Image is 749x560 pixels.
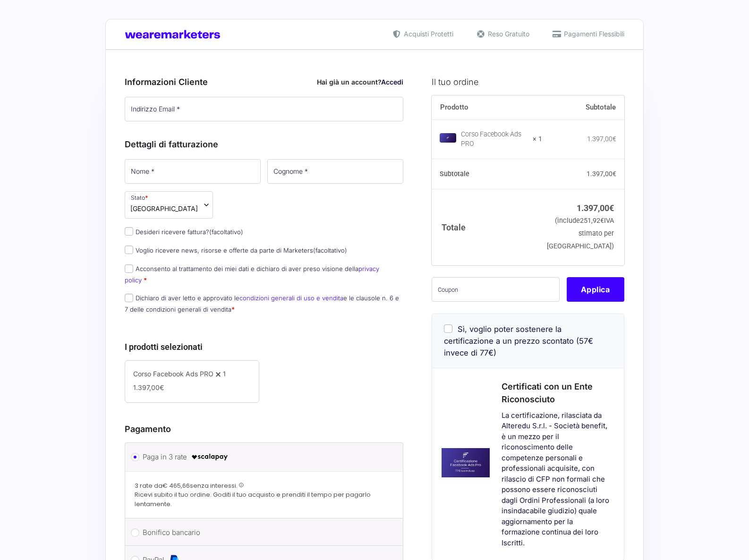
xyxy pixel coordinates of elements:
small: (include IVA stimato per [GEOGRAPHIC_DATA]) [547,217,614,250]
a: privacy policy [125,265,379,283]
iframe: Customerly Messenger Launcher [8,523,36,552]
label: Paga in 3 rate [143,450,382,464]
span: Corso Facebook Ads PRO [133,370,213,378]
label: Acconsento al trattamento dei miei dati e dichiaro di aver preso visione della [125,265,379,283]
strong: × 1 [533,135,542,144]
span: 1 [223,370,226,378]
input: Coupon [432,277,560,302]
img: Schermata-2023-01-03-alle-15.10.31-300x181.png [432,448,490,477]
h3: Dettagli di fatturazione [125,138,403,151]
span: 251,92 [580,217,604,225]
span: Certificati con un Ente Riconosciuto [502,382,593,404]
a: condizioni generali di uso e vendita [239,294,343,302]
span: € [600,217,604,225]
img: scalapay-logo-black.png [191,451,229,463]
img: Corso Facebook Ads PRO [440,133,456,143]
input: Cognome * [267,159,403,184]
p: La certificazione, rilasciata da Alteredu S.r.l. - Società benefit, è un mezzo per il riconoscime... [502,410,612,549]
input: Desideri ricevere fattura?(facoltativo) [125,227,133,236]
span: Italia [130,204,198,213]
label: Desideri ricevere fattura? [125,228,243,236]
span: Sì, voglio poter sostenere la certificazione a un prezzo scontato (57€ invece di 77€) [444,324,593,357]
input: Dichiaro di aver letto e approvato lecondizioni generali di uso e venditae le clausole n. 6 e 7 d... [125,294,133,302]
span: € [609,203,614,213]
span: (facoltativo) [313,246,347,254]
bdi: 1.397,00 [587,135,616,143]
span: € [160,383,164,391]
span: (facoltativo) [209,228,243,236]
button: Applica [567,277,624,302]
input: Indirizzo Email * [125,97,403,121]
span: Reso Gratuito [485,29,529,39]
th: Prodotto [432,95,543,120]
span: 1.397,00 [133,383,164,391]
th: Totale [432,189,543,265]
label: Voglio ricevere news, risorse e offerte da parte di Marketers [125,246,347,254]
h3: Il tuo ordine [432,76,624,88]
a: Accedi [381,78,403,86]
span: Stato [125,191,213,219]
bdi: 1.397,00 [577,203,614,213]
h3: I prodotti selezionati [125,340,403,353]
span: Pagamenti Flessibili [562,29,624,39]
div: Hai già un account? [317,77,403,87]
input: Nome * [125,159,261,184]
h3: Informazioni Cliente [125,76,403,88]
label: Bonifico bancario [143,526,382,540]
bdi: 1.397,00 [587,170,616,178]
input: Acconsento al trattamento dei miei dati e dichiaro di aver preso visione dellaprivacy policy [125,264,133,273]
label: Dichiaro di aver letto e approvato le e le clausole n. 6 e 7 delle condizioni generali di vendita [125,294,399,313]
th: Subtotale [542,95,624,120]
th: Subtotale [432,159,543,189]
input: Voglio ricevere news, risorse e offerte da parte di Marketers(facoltativo) [125,246,133,254]
span: € [613,135,616,143]
div: Corso Facebook Ads PRO [461,130,527,149]
span: Acquisti Protetti [401,29,453,39]
span: € [613,170,616,178]
input: Sì, voglio poter sostenere la certificazione a un prezzo scontato (57€ invece di 77€) [444,324,452,333]
h3: Pagamento [125,423,403,435]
